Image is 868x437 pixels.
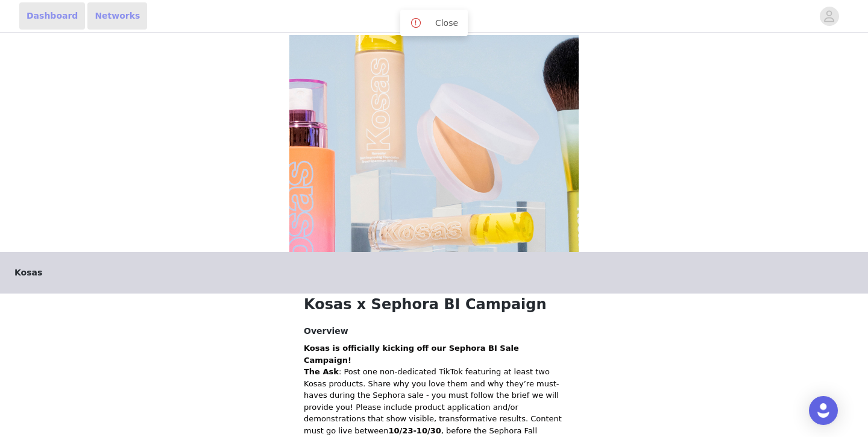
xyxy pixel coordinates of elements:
[87,2,147,30] a: Networks
[289,35,579,252] img: campaign image
[19,2,85,30] a: Dashboard
[304,325,564,338] h4: Overview
[304,344,519,365] strong: Kosas is officially kicking off our Sephora BI Sale Campaign!
[823,7,835,26] div: avatar
[389,426,441,435] strong: 10/23-10/30
[809,396,838,425] div: Open Intercom Messenger
[435,18,458,28] a: Close
[304,367,339,376] strong: The Ask
[304,294,564,315] h1: Kosas x Sephora BI Campaign
[14,266,42,279] span: Kosas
